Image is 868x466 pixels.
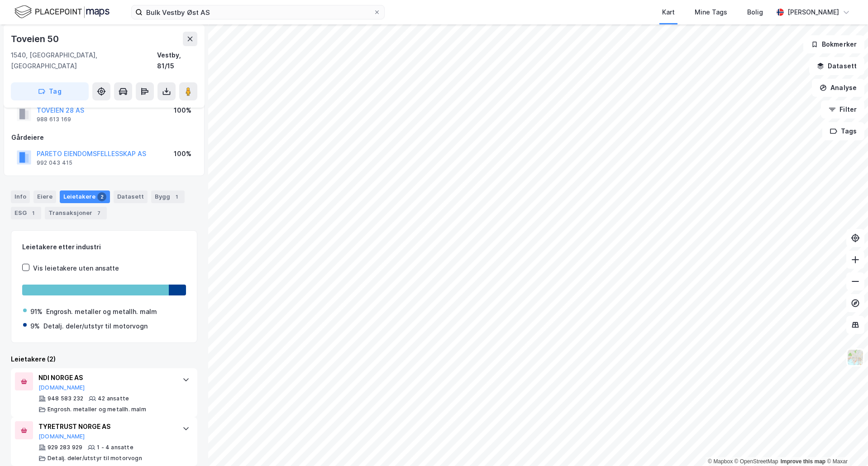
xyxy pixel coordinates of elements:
[48,406,146,413] div: Engrosh. metaller og metallh. malm
[97,444,134,451] div: 1 - 4 ansatte
[822,122,864,140] button: Tags
[48,444,82,451] div: 929 283 929
[847,349,864,366] img: Z
[787,7,839,18] div: [PERSON_NAME]
[38,433,85,440] button: [DOMAIN_NAME]
[174,105,191,116] div: 100%
[11,82,89,100] button: Tag
[823,423,868,466] iframe: Chat Widget
[823,423,868,466] div: Kontrollprogram for chat
[94,209,103,218] div: 7
[48,455,142,462] div: Detalj. deler/utstyr til motorvogn
[33,263,119,274] div: Vis leietakere uten ansatte
[29,209,38,218] div: 1
[708,458,733,465] a: Mapbox
[11,132,197,143] div: Gårdeiere
[734,458,778,465] a: OpenStreetMap
[11,354,197,365] div: Leietakere (2)
[11,190,30,203] div: Info
[43,321,148,332] div: Detalj. deler/utstyr til motorvogn
[821,100,864,119] button: Filter
[781,458,825,465] a: Improve this map
[97,192,106,201] div: 2
[38,384,85,391] button: [DOMAIN_NAME]
[11,50,157,71] div: 1540, [GEOGRAPHIC_DATA], [GEOGRAPHIC_DATA]
[151,190,185,203] div: Bygg
[30,306,43,317] div: 91%
[143,5,373,19] input: Søk på adresse, matrikkel, gårdeiere, leietakere eller personer
[22,242,186,252] div: Leietakere etter industri
[809,57,864,75] button: Datasett
[662,7,675,18] div: Kart
[37,159,72,166] div: 992 043 415
[695,7,727,18] div: Mine Tags
[30,321,40,332] div: 9%
[14,4,110,20] img: logo.f888ab2527a4732fd821a326f86c7f29.svg
[812,79,864,97] button: Analyse
[48,395,83,402] div: 948 583 232
[46,306,157,317] div: Engrosh. metaller og metallh. malm
[38,372,173,383] div: NDI NORGE AS
[172,192,181,201] div: 1
[60,190,110,203] div: Leietakere
[157,50,197,71] div: Vestby, 81/15
[174,148,191,159] div: 100%
[803,35,864,53] button: Bokmerker
[38,421,173,432] div: TYRETRUST NORGE AS
[747,7,763,18] div: Bolig
[11,207,41,219] div: ESG
[37,116,71,123] div: 988 613 169
[114,190,148,203] div: Datasett
[45,207,107,219] div: Transaksjoner
[98,395,129,402] div: 42 ansatte
[11,32,61,46] div: Toveien 50
[33,190,56,203] div: Eiere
